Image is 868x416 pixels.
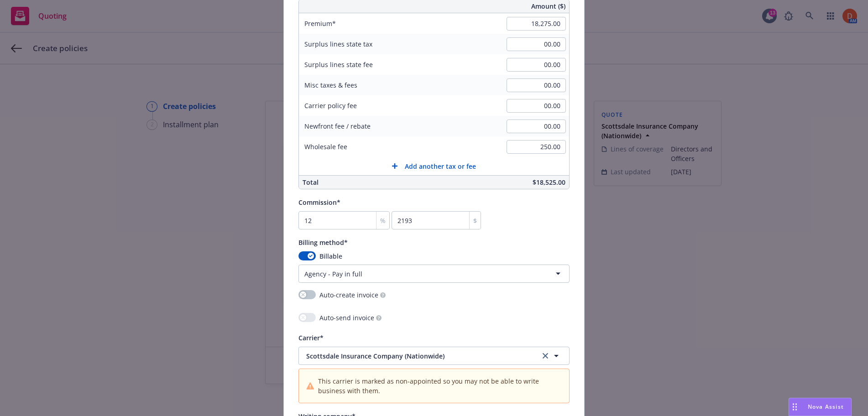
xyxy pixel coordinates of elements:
span: Billing method* [298,238,348,247]
input: 0.00 [507,140,566,154]
button: Add another tax or fee [299,157,569,175]
input: 0.00 [507,78,566,92]
span: Carrier* [298,333,324,342]
span: Add another tax or fee [405,161,476,171]
button: Nova Assist [789,398,852,416]
span: Carrier policy fee [304,101,357,110]
span: Nova Assist [808,403,844,411]
span: This carrier is marked as non-appointed so you may not be able to write business with them. [318,376,562,395]
span: % [380,216,386,225]
input: 0.00 [507,17,566,31]
span: Premium [304,19,336,28]
span: Auto-send invoice [319,313,374,322]
span: $18,525.00 [533,178,565,187]
span: $ [473,216,477,225]
span: Total [303,178,319,187]
span: Surplus lines state tax [304,40,372,48]
span: Amount ($) [531,1,565,11]
span: Scottsdale Insurance Company (Nationwide) [306,351,526,361]
span: Misc taxes & fees [304,81,357,89]
div: Billable [298,251,570,261]
span: Newfront fee / rebate [304,122,371,130]
input: 0.00 [507,37,566,51]
div: Drag to move [789,398,800,416]
input: 0.00 [507,58,566,72]
input: 0.00 [507,99,566,113]
a: clear selection [540,350,551,361]
span: Surplus lines state fee [304,60,373,69]
span: Wholesale fee [304,142,347,151]
span: Commission* [298,198,340,207]
input: 0.00 [507,120,566,133]
span: Auto-create invoice [319,290,378,300]
button: Scottsdale Insurance Company (Nationwide)clear selection [298,347,570,365]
